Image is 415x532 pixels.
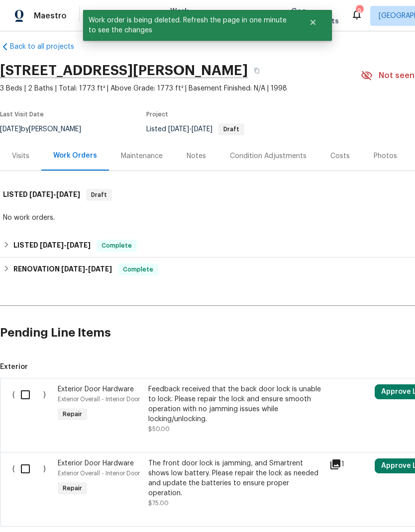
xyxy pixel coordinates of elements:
span: [DATE] [192,126,212,133]
span: [DATE] [67,242,91,249]
span: Exterior Door Hardware [58,386,134,393]
div: 9 [356,6,363,16]
div: The front door lock is jamming, and Smartrent shows low battery. Please repair the lock as needed... [148,458,323,498]
span: Repair [59,409,86,419]
div: 1 [329,458,369,470]
h6: RENOVATION [13,264,112,275]
span: Geo Assignments [291,6,339,26]
div: Photos [374,151,397,161]
span: Work order is being deleted. Refresh the page in one minute to see the changes [83,10,297,41]
span: [DATE] [56,191,80,198]
span: Complete [119,265,157,274]
div: Feedback received that the back door lock is unable to lock. Please repair the lock and ensure sm... [148,384,323,424]
span: $50.00 [148,426,170,432]
span: [DATE] [61,266,85,272]
button: Close [297,12,329,32]
span: Complete [98,241,136,251]
span: - [29,191,80,198]
span: [DATE] [88,266,112,272]
h6: LISTED [3,189,80,201]
div: Notes [187,151,206,161]
span: Draft [87,190,111,200]
div: Condition Adjustments [230,151,307,161]
span: Listed [146,126,244,133]
div: ( ) [9,455,55,511]
span: Exterior Door Hardware [58,460,134,467]
span: [DATE] [40,242,64,249]
span: [DATE] [168,126,189,133]
div: Visits [12,151,29,161]
button: Copy Address [248,62,266,80]
h6: LISTED [13,240,91,252]
span: Exterior Overall - Interior Door [58,396,140,402]
span: Draft [219,126,243,132]
span: [DATE] [29,191,53,198]
div: ( ) [9,381,55,437]
span: Maestro [34,11,67,21]
span: Exterior Overall - Interior Door [58,470,140,476]
span: Project [146,111,168,117]
div: Costs [330,151,350,161]
div: Work Orders [53,151,97,161]
span: - [61,266,112,272]
span: - [168,126,212,133]
span: $75.00 [148,500,169,506]
span: - [40,242,91,249]
div: Maintenance [121,151,163,161]
span: Repair [59,483,86,493]
span: Work Orders [170,6,196,26]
